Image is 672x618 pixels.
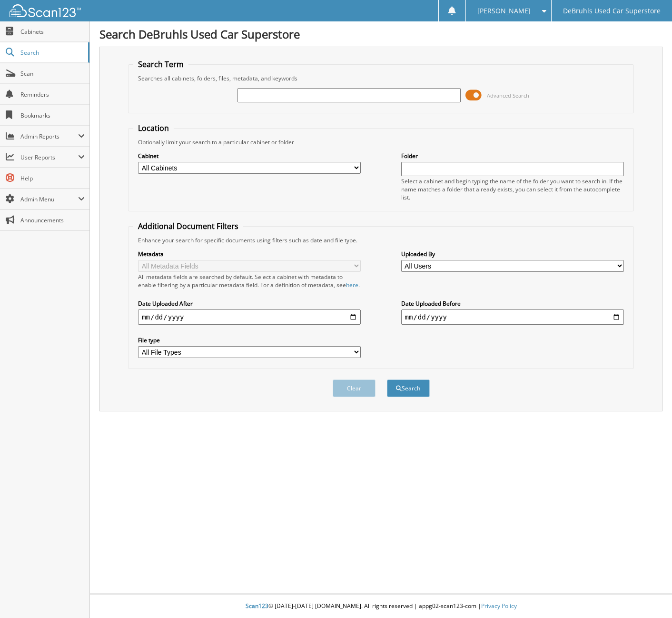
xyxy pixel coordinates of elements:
div: Optionally limit your search to a particular cabinet or folder [133,138,629,146]
button: Clear [333,379,376,397]
a: Privacy Policy [481,602,517,610]
span: Advanced Search [487,92,529,99]
span: DeBruhls Used Car Superstore [563,8,661,14]
label: Cabinet [138,152,361,160]
span: Scan123 [246,602,268,610]
label: Date Uploaded Before [401,299,624,308]
span: Search [20,49,83,57]
span: Reminders [20,90,85,99]
button: Search [387,379,430,397]
label: Metadata [138,250,361,258]
span: Announcements [20,216,85,224]
div: All metadata fields are searched by default. Select a cabinet with metadata to enable filtering b... [138,273,361,289]
div: Searches all cabinets, folders, files, metadata, and keywords [133,74,629,82]
input: start [138,309,361,325]
span: Admin Menu [20,195,78,203]
h1: Search DeBruhls Used Car Superstore [99,26,662,42]
span: Cabinets [20,28,85,36]
label: Uploaded By [401,250,624,258]
legend: Search Term [133,59,188,70]
label: File type [138,336,361,344]
label: Date Uploaded After [138,299,361,308]
legend: Additional Document Filters [133,221,243,231]
legend: Location [133,123,174,133]
label: Folder [401,152,624,160]
span: Bookmarks [20,111,85,120]
span: Admin Reports [20,132,78,140]
input: end [401,309,624,325]
span: Help [20,174,85,182]
span: [PERSON_NAME] [477,8,531,14]
img: scan123-logo-white.svg [10,4,81,17]
div: Enhance your search for specific documents using filters such as date and file type. [133,236,629,244]
span: Scan [20,70,85,78]
div: © [DATE]-[DATE] [DOMAIN_NAME]. All rights reserved | appg02-scan123-com | [90,595,672,618]
a: here [346,281,358,289]
div: Select a cabinet and begin typing the name of the folder you want to search in. If the name match... [401,177,624,201]
span: User Reports [20,153,78,161]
